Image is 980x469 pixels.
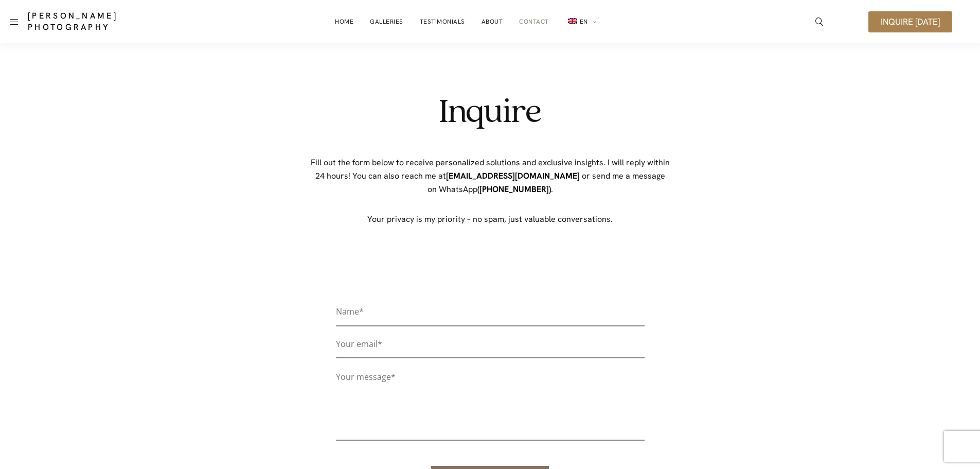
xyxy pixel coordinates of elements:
h2: Inquire [310,95,670,130]
a: ([PHONE_NUMBER]) [477,184,551,195]
a: Galleries [370,11,403,32]
p: Your privacy is my priority – no spam, just valuable conversations. [310,213,670,226]
input: Name* [336,304,645,326]
input: Your email* [336,337,645,359]
a: [PERSON_NAME] Photography [28,10,194,33]
a: Home [335,11,353,32]
span: Inquire [DATE] [881,18,940,26]
img: EN [568,18,577,24]
a: Testimonials [420,11,465,32]
span: EN [580,18,588,26]
p: Fill out the form below to receive personalized solutions and exclusive insights. I will reply wi... [310,156,670,196]
a: Contact [519,11,549,32]
a: en_GBEN [565,11,597,32]
a: [EMAIL_ADDRESS][DOMAIN_NAME] [446,170,580,181]
a: About [482,11,503,32]
a: icon-magnifying-glass34 [810,12,829,31]
a: Inquire [DATE] [868,11,952,32]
